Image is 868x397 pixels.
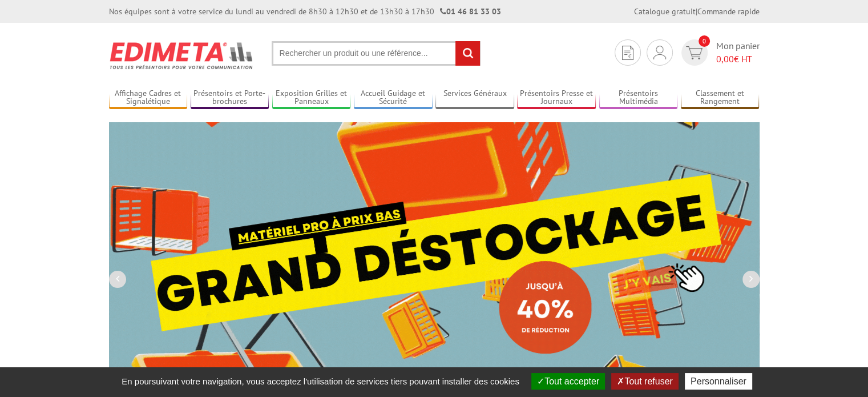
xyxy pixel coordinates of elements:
[440,6,501,17] strong: 01 46 81 33 03
[699,35,710,47] span: 0
[716,39,760,66] span: Mon panier
[109,34,255,77] img: Présentoir, panneau, stand - Edimeta - PLV, affichage, mobilier bureau, entreprise
[531,373,605,390] button: Tout accepter
[435,89,514,107] a: Services Généraux
[686,46,703,59] img: devis rapide
[109,6,501,17] div: Nos équipes sont à votre service du lundi au vendredi de 8h30 à 12h30 et de 13h30 à 17h30
[272,89,351,107] a: Exposition Grilles et Panneaux
[716,53,760,66] span: € HT
[116,376,525,386] span: En poursuivant votre navigation, vous acceptez l'utilisation de services tiers pouvant installer ...
[716,53,734,65] span: 0,00
[191,89,269,107] a: Présentoirs et Porte-brochures
[697,6,760,17] a: Commande rapide
[685,373,752,390] button: Personnaliser (fenêtre modale)
[622,46,633,60] img: devis rapide
[109,89,188,107] a: Affichage Cadres et Signalétique
[634,6,696,17] a: Catalogue gratuit
[354,89,433,107] a: Accueil Guidage et Sécurité
[681,89,760,107] a: Classement et Rangement
[599,89,678,107] a: Présentoirs Multimédia
[611,373,678,390] button: Tout refuser
[653,46,666,59] img: devis rapide
[272,41,481,66] input: Rechercher un produit ou une référence...
[455,41,480,66] input: rechercher
[517,89,596,107] a: Présentoirs Presse et Journaux
[634,6,760,17] div: |
[679,39,760,66] a: devis rapide 0 Mon panier 0,00€ HT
